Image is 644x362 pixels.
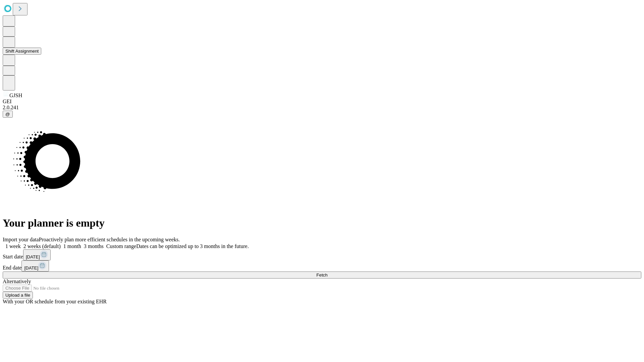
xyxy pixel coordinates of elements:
[9,93,22,98] span: GJSH
[84,243,104,249] span: 3 months
[3,260,641,271] div: End date
[3,99,641,105] div: GEI
[3,279,31,284] span: Alternatively
[24,265,38,270] span: [DATE]
[23,243,61,249] span: 2 weeks (default)
[39,237,180,242] span: Proactively plan more efficient schedules in the upcoming weeks.
[5,112,10,117] span: @
[3,271,641,279] button: Fetch
[26,254,40,259] span: [DATE]
[3,48,41,55] button: Shift Assignment
[3,292,33,299] button: Upload a file
[3,249,641,260] div: Start date
[3,105,641,111] div: 2.0.241
[5,243,21,249] span: 1 week
[21,260,49,271] button: [DATE]
[3,237,39,242] span: Import your data
[3,217,641,229] h1: Your planner is empty
[316,273,327,278] span: Fetch
[3,299,107,304] span: With your OR schedule from your existing EHR
[106,243,136,249] span: Custom range
[136,243,249,249] span: Dates can be optimized up to 3 months in the future.
[3,111,13,118] button: @
[23,249,51,260] button: [DATE]
[63,243,81,249] span: 1 month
